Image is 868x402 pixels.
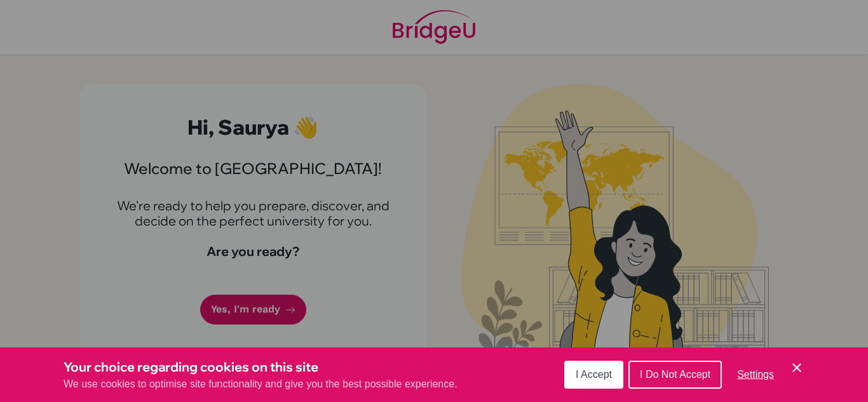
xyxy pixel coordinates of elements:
[64,358,458,377] h3: Your choice regarding cookies on this site
[727,362,784,387] button: Settings
[640,369,710,380] span: I Do Not Accept
[737,369,774,380] span: Settings
[64,377,458,392] p: We use cookies to optimise site functionality and give you the best possible experience.
[628,361,722,389] button: I Do Not Accept
[789,360,804,375] button: Save and close
[564,361,623,389] button: I Accept
[576,369,612,380] span: I Accept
